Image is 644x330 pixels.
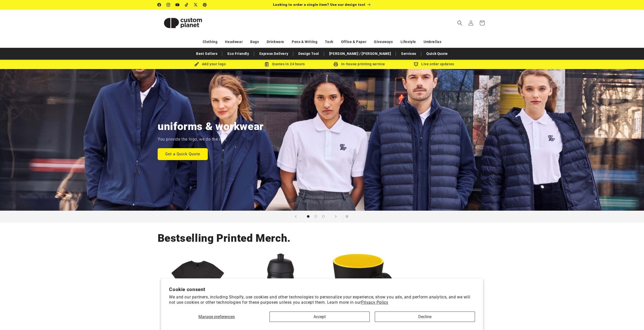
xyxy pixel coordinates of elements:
[194,62,199,67] img: Brush Icon
[304,213,312,220] button: Load slide 1 of 3
[158,231,291,245] h2: Bestselling Printed Merch.
[334,62,338,67] img: In-house printing
[424,49,450,58] a: Quick Quote
[225,49,252,58] a: Eco Friendly
[158,12,208,34] img: Custom Planet
[225,37,243,46] a: Headwear
[320,213,327,220] button: Load slide 3 of 3
[247,61,322,67] div: Quotes in 24 hours
[341,37,366,46] a: Office & Paper
[375,312,475,322] button: Decline
[325,37,333,46] a: Tech
[267,37,284,46] a: Drinkware
[173,61,247,67] div: Add your logo
[273,3,365,7] span: Looking to order a single item? Use our design tool
[244,253,317,325] img: HydroFlex™ 500 ml squeezy sport bottle
[169,287,475,292] h2: Cookie consent
[203,37,218,46] a: Clothing
[169,312,264,322] button: Manage preferences
[424,37,441,46] a: Umbrellas
[264,62,269,67] img: Order Updates Icon
[292,37,317,46] a: Pens & Writing
[399,49,419,58] a: Services
[158,120,264,133] h2: uniforms & workwear
[327,49,393,58] a: [PERSON_NAME] / [PERSON_NAME]
[158,148,208,160] a: Get a Quick Quote
[343,211,354,222] button: Pause slideshow
[156,10,210,36] a: Custom Planet
[401,37,416,46] a: Lifestyle
[198,314,235,319] span: Manage preferences
[327,253,400,325] img: Oli 360 ml ceramic mug with handle
[454,17,465,29] summary: Search
[361,300,388,305] a: Privacy Policy
[158,136,227,143] p: You provide the logo, we do the rest.
[169,295,475,305] p: We and our partners, including Shopify, use cookies and other technologies to personalize your ex...
[312,213,320,220] button: Load slide 2 of 3
[414,62,418,67] img: Order updates
[322,61,397,67] div: In-house printing service
[397,61,471,67] div: Live order updates
[290,211,301,222] button: Previous slide
[330,211,341,222] button: Next slide
[269,312,370,322] button: Accept
[296,49,322,58] a: Design Tool
[194,49,220,58] a: Best Sellers
[257,49,291,58] a: Express Delivery
[374,37,393,46] a: Giveaways
[250,37,259,46] a: Bags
